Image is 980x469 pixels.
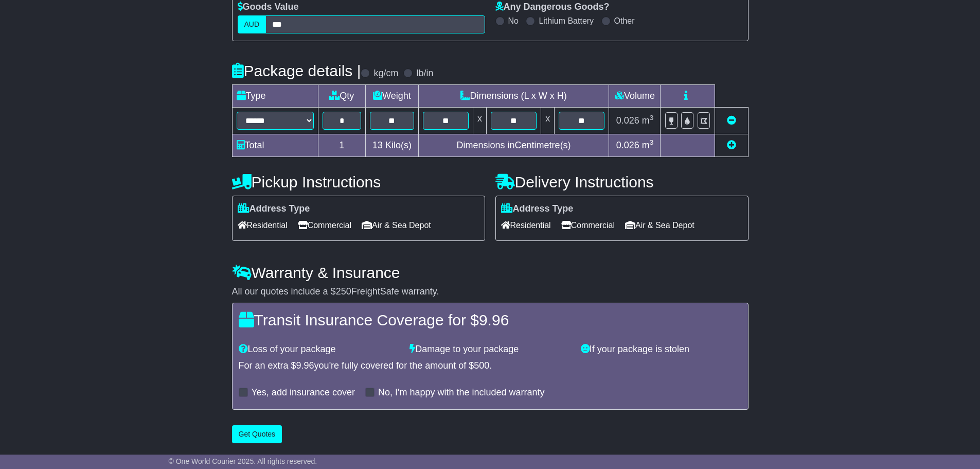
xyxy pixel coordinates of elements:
label: kg/cm [373,68,398,79]
span: © One World Courier 2025. All rights reserved. [169,457,317,465]
span: 9.96 [479,311,509,328]
span: Residential [501,217,551,233]
span: m [642,115,654,126]
label: Goods Value [238,2,299,13]
span: 250 [336,286,351,297]
div: All our quotes include a $ FreightSafe warranty. [232,286,749,298]
sup: 3 [650,138,654,146]
span: 13 [372,140,383,150]
td: Total [232,134,318,157]
label: lb/in [416,68,433,79]
span: 9.96 [296,360,314,371]
a: Add new item [727,140,736,150]
span: Air & Sea Depot [362,217,431,233]
label: Address Type [238,203,310,215]
td: Volume [609,85,661,108]
label: Lithium Battery [539,16,594,26]
td: x [473,108,486,134]
h4: Transit Insurance Coverage for $ [239,311,742,328]
button: Get Quotes [232,425,282,443]
td: Qty [318,85,366,108]
span: Air & Sea Depot [625,217,694,233]
div: For an extra $ you're fully covered for the amount of $ . [239,360,742,372]
span: 0.026 [616,115,639,126]
td: Dimensions in Centimetre(s) [418,134,609,157]
div: If your package is stolen [576,344,747,355]
label: AUD [238,15,266,33]
span: Commercial [561,217,615,233]
td: 1 [318,134,366,157]
label: No [508,16,519,26]
td: x [541,108,555,134]
h4: Warranty & Insurance [232,264,749,281]
td: Kilo(s) [366,134,419,157]
div: Damage to your package [404,344,576,355]
td: Type [232,85,318,108]
h4: Package details | [232,62,361,79]
h4: Delivery Instructions [495,173,749,190]
label: No, I'm happy with the included warranty [378,387,545,398]
td: Dimensions (L x W x H) [418,85,609,108]
h4: Pickup Instructions [232,173,485,190]
span: Residential [238,217,288,233]
span: m [642,140,654,150]
sup: 3 [650,114,654,121]
label: Other [614,16,635,26]
td: Weight [366,85,419,108]
span: 500 [474,360,489,371]
label: Yes, add insurance cover [252,387,355,398]
div: Loss of your package [234,344,405,355]
label: Any Dangerous Goods? [495,2,610,13]
span: Commercial [298,217,351,233]
label: Address Type [501,203,574,215]
span: 0.026 [616,140,639,150]
a: Remove this item [727,115,736,126]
